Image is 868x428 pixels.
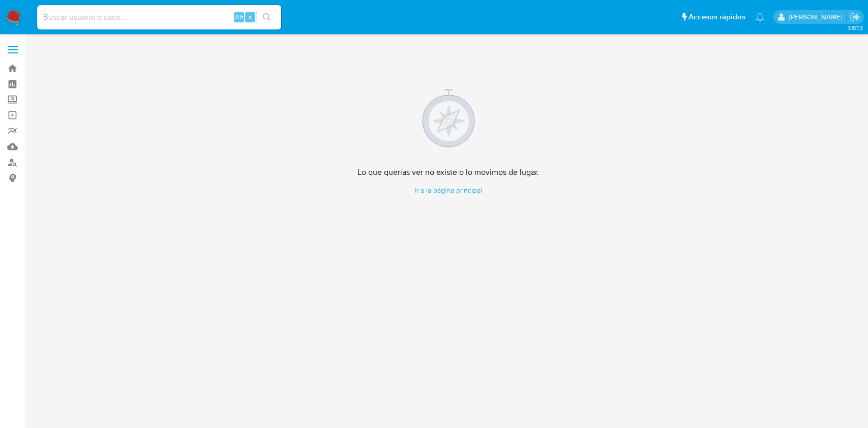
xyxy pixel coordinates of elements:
[235,12,243,22] span: Alt
[689,12,745,22] span: Accesos rápidos
[357,186,539,195] a: Ir a la página principal
[789,12,846,22] p: ximena.felix@mercadolibre.com
[249,12,252,22] span: s
[256,10,277,24] button: search-icon
[357,167,539,177] h4: Lo que querías ver no existe o lo movimos de lugar.
[756,13,764,21] a: Notificaciones
[850,12,860,22] a: Salir
[37,11,281,24] input: Buscar usuario o caso...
